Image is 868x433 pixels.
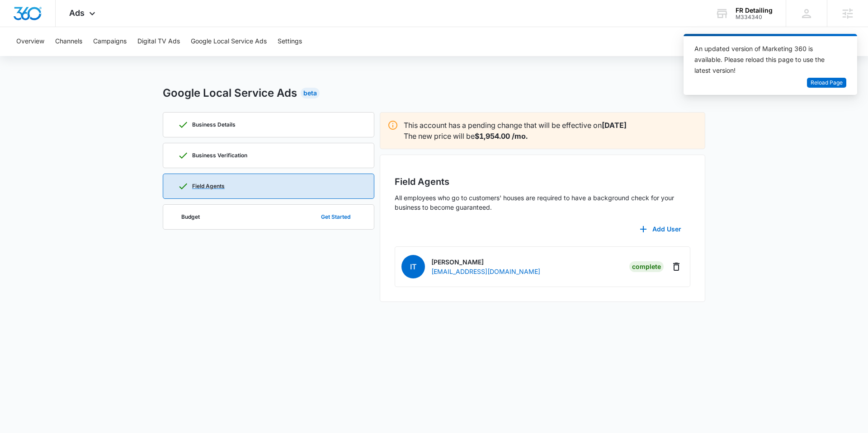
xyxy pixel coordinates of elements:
button: Google Local Service Ads [191,27,267,56]
h2: Google Local Service Ads [163,85,297,101]
strong: $1,954.00 /mo. [475,132,528,141]
button: Reload Page [807,78,846,88]
button: Add User [631,218,690,240]
p: Business Details [192,122,236,127]
p: Field Agents [192,184,225,189]
a: Field Agents [163,174,374,199]
button: Get Started [312,206,359,228]
a: BudgetGet Started [163,204,374,230]
a: Business Verification [163,143,374,168]
p: Budget [181,214,200,220]
div: Beta [301,88,320,99]
span: Ads [69,8,85,18]
div: Complete [629,261,664,272]
div: account name [736,7,773,14]
span: Reload Page [811,79,843,87]
h2: Field Agents [395,175,690,188]
p: The new price will be [404,131,528,141]
span: IT [401,255,425,278]
p: All employees who go to customers' houses are required to have a background check for your busine... [395,193,690,212]
strong: [DATE] [602,121,627,130]
p: This account has a pending change that will be effective on [404,120,698,131]
div: An updated version of Marketing 360 is available. Please reload this page to use the latest version! [694,43,835,76]
button: Settings [278,27,302,56]
p: Business Verification [192,153,247,158]
button: Delete [669,259,684,274]
button: Overview [16,27,44,56]
p: [PERSON_NAME] [431,257,540,267]
a: Business Details [163,112,374,137]
button: Campaigns [93,27,127,56]
button: Channels [55,27,82,56]
button: Digital TV Ads [137,27,180,56]
p: [EMAIL_ADDRESS][DOMAIN_NAME] [431,267,540,276]
div: account id [736,14,773,20]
